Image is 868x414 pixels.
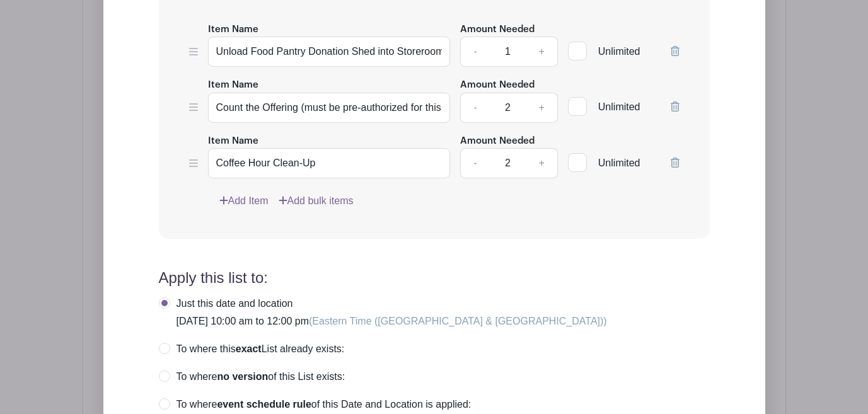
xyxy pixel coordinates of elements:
a: + [526,37,557,67]
strong: event schedule rule [217,399,311,410]
input: e.g. Snacks or Check-in Attendees [208,93,451,123]
input: e.g. Snacks or Check-in Attendees [208,148,451,178]
strong: no version [217,371,268,382]
strong: exact [236,343,262,354]
a: - [460,93,489,123]
a: Add Item [219,193,269,209]
label: Item Name [208,78,258,93]
a: - [460,37,489,67]
a: + [526,93,557,123]
input: e.g. Snacks or Check-in Attendees [208,37,451,67]
label: Item Name [208,134,258,149]
h4: Apply this list to: [159,269,710,287]
label: [DATE] 10:00 am to 12:00 pm [159,297,607,328]
span: (Eastern Time ([GEOGRAPHIC_DATA] & [GEOGRAPHIC_DATA])) [309,316,607,326]
a: + [526,148,557,178]
span: Unlimited [598,158,640,168]
a: Add bulk items [279,193,354,209]
label: To where of this List exists: [159,371,345,383]
label: Amount Needed [460,78,535,93]
span: Unlimited [598,101,640,112]
a: - [460,148,489,178]
span: Unlimited [598,46,640,57]
label: To where of this Date and Location is applied: [159,398,472,411]
label: Item Name [208,23,258,37]
label: Amount Needed [460,134,535,149]
label: Amount Needed [460,23,535,37]
div: Just this date and location [176,297,607,310]
label: To where this List already exists: [159,343,345,355]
